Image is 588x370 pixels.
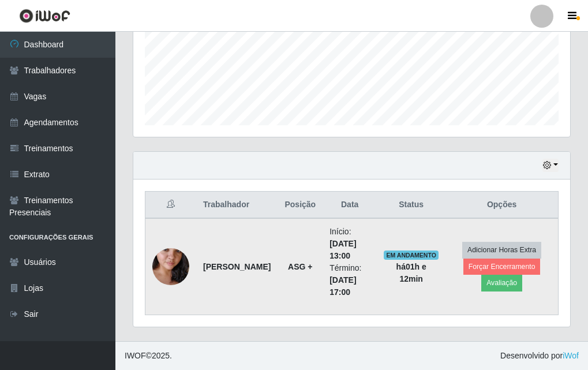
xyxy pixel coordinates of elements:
[329,226,370,262] li: Início:
[500,350,579,362] span: Desenvolvido por
[396,262,426,283] strong: há 01 h e 12 min
[377,192,445,219] th: Status
[329,239,356,260] time: [DATE] 13:00
[125,350,172,362] span: © 2025 .
[125,351,146,360] span: IWOF
[481,275,522,291] button: Avaliação
[462,242,541,258] button: Adicionar Horas Extra
[203,262,271,271] strong: [PERSON_NAME]
[323,192,377,219] th: Data
[19,9,70,23] img: CoreUI Logo
[445,192,558,219] th: Opções
[196,192,278,219] th: Trabalhador
[463,259,541,275] button: Forçar Encerramento
[329,262,370,298] li: Término:
[329,275,356,297] time: [DATE] 17:00
[278,192,323,219] th: Posição
[563,351,579,360] a: iWof
[288,262,312,271] strong: ASG +
[152,234,189,300] img: 1754052582664.jpeg
[384,251,439,260] span: EM ANDAMENTO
